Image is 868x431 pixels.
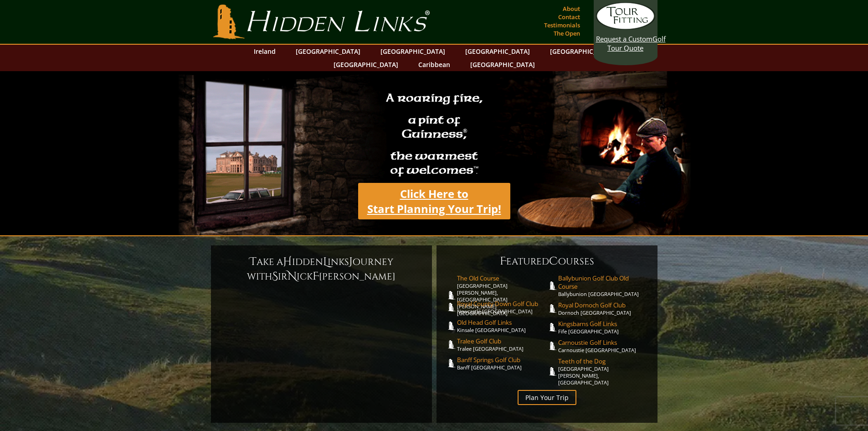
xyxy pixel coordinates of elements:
a: Kingsbarns Golf LinksFife [GEOGRAPHIC_DATA] [558,320,648,335]
a: Caribbean [414,58,455,71]
span: T [250,254,257,269]
span: F [313,269,319,284]
span: C [549,254,558,269]
a: The Open [551,27,582,40]
a: Teeth of the Dog[GEOGRAPHIC_DATA][PERSON_NAME], [GEOGRAPHIC_DATA] [558,357,648,386]
span: Royal County Down Golf Club [457,300,547,308]
a: Royal Dornoch Golf ClubDornoch [GEOGRAPHIC_DATA] [558,301,648,316]
a: Royal County Down Golf ClubNewcastle [GEOGRAPHIC_DATA] [457,300,547,315]
h6: eatured ourses [446,254,648,269]
a: [GEOGRAPHIC_DATA] [329,58,403,71]
a: Ballybunion Golf Club Old CourseBallybunion [GEOGRAPHIC_DATA] [558,274,648,297]
span: Tralee Golf Club [457,337,547,345]
span: Carnoustie Golf Links [558,338,648,347]
h2: A roaring fire, a pint of Guinness , the warmest of welcomes™. [380,87,488,183]
a: [GEOGRAPHIC_DATA] [461,45,534,58]
h6: ake a idden inks ourney with ir ick [PERSON_NAME] [220,254,423,284]
a: Ireland [249,45,280,58]
a: Request a CustomGolf Tour Quote [596,2,655,52]
a: Plan Your Trip [518,390,576,405]
span: Request a Custom [596,34,652,43]
span: The Old Course [457,274,547,282]
a: [GEOGRAPHIC_DATA] [291,45,365,58]
span: Kingsbarns Golf Links [558,320,648,328]
a: About [560,2,582,15]
a: [GEOGRAPHIC_DATA] [376,45,450,58]
a: Banff Springs Golf ClubBanff [GEOGRAPHIC_DATA] [457,356,547,371]
span: H [283,254,292,269]
span: F [500,254,506,269]
span: L [323,254,328,269]
a: Testimonials [542,19,582,31]
a: [GEOGRAPHIC_DATA] [545,45,619,58]
span: Old Head Golf Links [457,318,547,327]
a: Tralee Golf ClubTralee [GEOGRAPHIC_DATA] [457,337,547,352]
span: Royal Dornoch Golf Club [558,301,648,309]
span: N [288,269,297,284]
span: Ballybunion Golf Club Old Course [558,274,648,291]
a: [GEOGRAPHIC_DATA] [466,58,539,71]
span: J [349,254,353,269]
a: Click Here toStart Planning Your Trip! [358,183,510,219]
a: The Old Course[GEOGRAPHIC_DATA][PERSON_NAME], [GEOGRAPHIC_DATA][PERSON_NAME] [GEOGRAPHIC_DATA] [457,274,547,317]
span: Teeth of the Dog [558,357,648,365]
a: Carnoustie Golf LinksCarnoustie [GEOGRAPHIC_DATA] [558,338,648,353]
a: Contact [556,10,582,23]
span: Banff Springs Golf Club [457,356,547,364]
span: S [272,269,278,284]
a: Old Head Golf LinksKinsale [GEOGRAPHIC_DATA] [457,318,547,333]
